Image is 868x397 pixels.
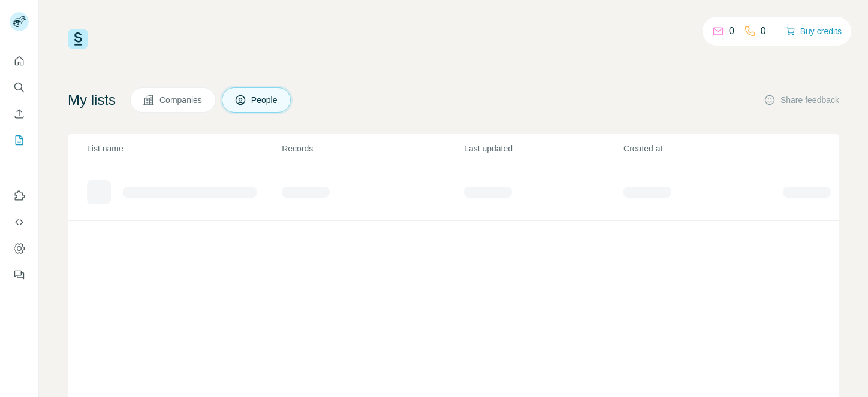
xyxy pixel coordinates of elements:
[10,129,29,151] button: My lists
[282,143,463,154] p: Records
[68,90,116,110] h4: My lists
[10,211,29,233] button: Use Surfe API
[251,94,279,106] span: People
[761,24,766,38] p: 0
[10,185,29,207] button: Use Surfe on LinkedIn
[159,94,203,106] span: Companies
[464,143,622,154] p: Last updated
[10,103,29,125] button: Enrich CSV
[68,29,88,49] img: Surfe Logo
[729,24,734,38] p: 0
[10,238,29,259] button: Dashboard
[764,94,839,106] button: Share feedback
[87,143,281,154] p: List name
[10,264,29,286] button: Feedback
[10,50,29,72] button: Quick start
[786,23,842,40] button: Buy credits
[10,77,29,98] button: Search
[623,143,782,154] p: Created at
